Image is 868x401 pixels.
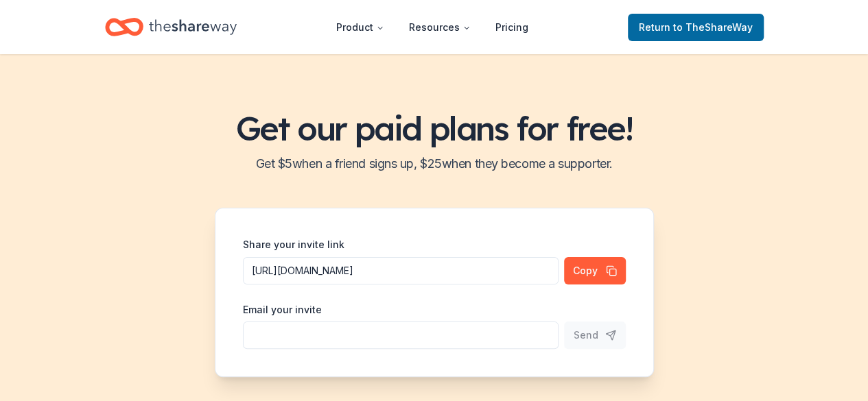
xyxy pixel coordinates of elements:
button: Copy [564,257,626,284]
h2: Get $ 5 when a friend signs up, $ 25 when they become a supporter. [16,153,852,175]
button: Product [325,14,395,41]
span: Return [639,19,753,36]
h1: Get our paid plans for free! [16,109,852,147]
a: Returnto TheShareWay [628,14,764,41]
a: Home [105,11,237,43]
button: Resources [398,14,482,41]
label: Share your invite link [243,238,344,252]
nav: Main [325,11,539,43]
label: Email your invite [243,303,322,317]
span: to TheShareWay [673,21,753,33]
a: Pricing [484,14,539,41]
